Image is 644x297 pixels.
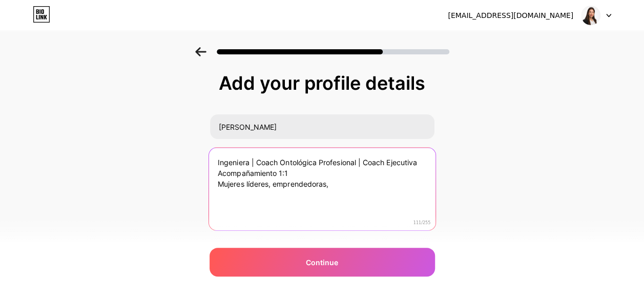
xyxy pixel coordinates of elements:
input: Your name [210,114,434,139]
img: Natalia Galvez [581,6,600,25]
div: [EMAIL_ADDRESS][DOMAIN_NAME] [448,10,573,21]
div: Add your profile details [215,73,430,93]
span: Continue [306,257,338,268]
span: 111/255 [413,220,430,226]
